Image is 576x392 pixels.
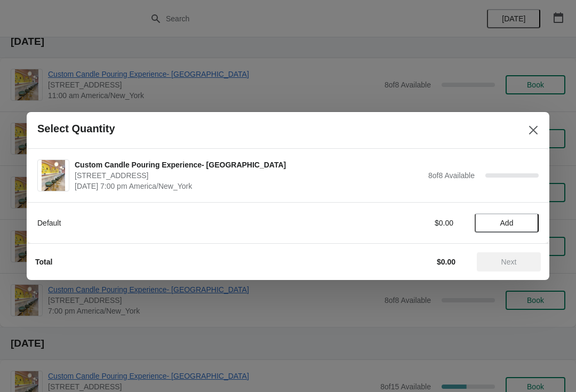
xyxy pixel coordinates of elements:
strong: $0.00 [437,258,455,266]
button: Close [524,121,543,140]
span: [DATE] 7:00 pm America/New_York [75,181,423,191]
span: Custom Candle Pouring Experience- [GEOGRAPHIC_DATA] [75,159,423,170]
button: Add [475,213,539,233]
span: 8 of 8 Available [428,171,475,180]
h2: Select Quantity [37,123,115,135]
div: Default [37,218,333,228]
strong: Total [35,258,52,266]
img: Custom Candle Pouring Experience- Delray Beach | 415 East Atlantic Avenue, Delray Beach, FL, USA ... [42,160,65,191]
span: Add [500,219,514,227]
div: $0.00 [355,218,453,228]
span: [STREET_ADDRESS] [75,170,423,181]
